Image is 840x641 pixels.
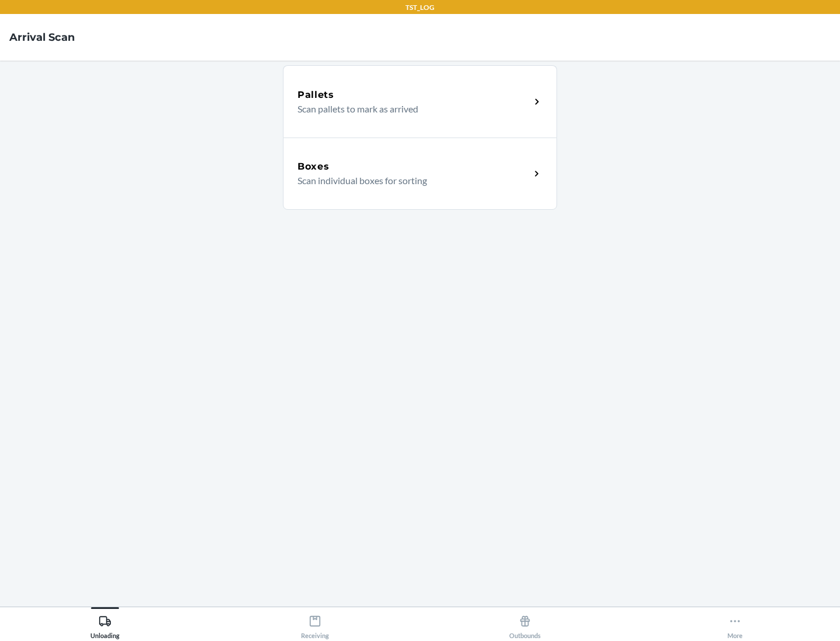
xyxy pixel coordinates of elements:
a: PalletsScan pallets to mark as arrived [283,65,557,138]
h5: Pallets [297,88,334,102]
div: Unloading [90,610,120,639]
button: Receiving [210,607,420,639]
p: Scan individual boxes for sorting [297,174,521,188]
h5: Boxes [297,160,330,174]
a: BoxesScan individual boxes for sorting [283,138,557,210]
div: More [727,610,743,639]
p: TST_LOG [405,2,435,13]
button: Outbounds [420,607,630,639]
h4: Arrival Scan [9,30,75,45]
div: Receiving [301,610,329,639]
p: Scan pallets to mark as arrived [297,102,521,116]
button: More [630,607,840,639]
div: Outbounds [509,610,541,639]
